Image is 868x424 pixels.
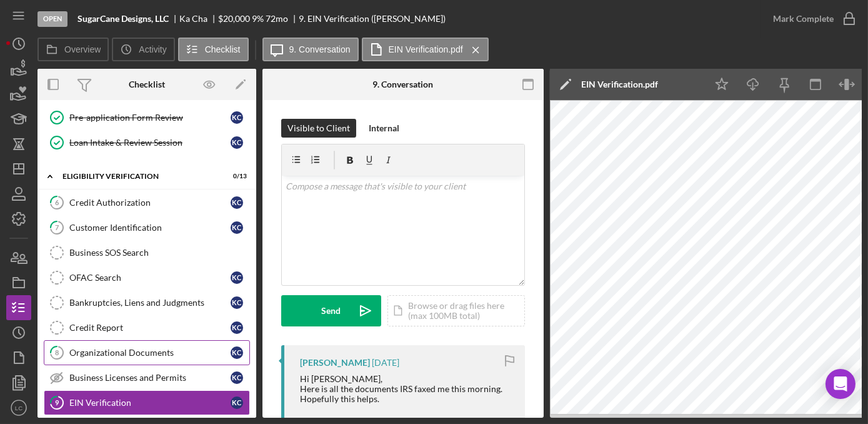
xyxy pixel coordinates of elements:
a: Business SOS Search [44,240,250,265]
div: K C [231,371,243,384]
div: Open Intercom Messenger [826,369,856,399]
div: K C [231,111,243,124]
text: LC [15,405,22,411]
a: 8Organizational DocumentsKC [44,340,250,365]
tspan: 6 [55,198,59,206]
button: Internal [362,119,406,138]
a: OFAC SearchKC [44,265,250,290]
div: K C [231,321,243,334]
tspan: 7 [55,223,59,231]
button: EIN Verification.pdf [362,38,489,61]
a: Pre-application Form ReviewKC [44,105,250,130]
div: K C [231,346,243,359]
div: Organizational Documents [69,348,231,358]
div: Visible to Client [287,119,350,138]
button: 9. Conversation [262,38,359,61]
div: 0 / 13 [224,173,247,180]
div: Business Licenses and Permits [69,373,231,383]
a: Credit ReportKC [44,315,250,340]
div: Bankruptcies, Liens and Judgments [69,298,231,308]
div: 72 mo [266,14,288,24]
a: 7Customer IdentificationKC [44,215,250,240]
div: Credit Authorization [69,198,231,208]
button: Checklist [178,38,249,61]
a: Business Licenses and PermitsKC [44,365,250,390]
div: Checklist [129,79,165,89]
button: Activity [112,38,174,61]
button: Overview [37,38,109,61]
div: Send [322,295,341,326]
label: Activity [139,44,166,54]
div: EIN Verification.pdf [581,79,658,89]
div: K C [231,221,243,234]
label: Overview [64,44,101,54]
div: Credit Report [69,323,231,333]
div: Business SOS Search [69,248,249,258]
div: K C [231,196,243,209]
label: Checklist [205,44,241,54]
div: Mark Complete [773,6,834,31]
div: Ka Cha [179,14,218,24]
button: Visible to Client [281,119,356,138]
label: 9. Conversation [289,44,351,54]
button: LC [6,395,31,420]
div: 9. EIN Verification ([PERSON_NAME]) [299,14,446,24]
a: 6Credit AuthorizationKC [44,190,250,215]
a: 9EIN VerificationKC [44,390,250,415]
a: Bankruptcies, Liens and JudgmentsKC [44,290,250,315]
label: EIN Verification.pdf [389,44,463,54]
div: Internal [369,119,399,138]
div: K C [231,271,243,284]
div: K C [231,136,243,149]
div: K C [231,296,243,309]
a: Loan Intake & Review SessionKC [44,130,250,155]
div: Hi [PERSON_NAME], Here is all the documents IRS faxed me this morning. Hopefully this helps. [300,374,512,404]
tspan: 8 [55,348,59,356]
div: EIN Verification [69,398,231,408]
span: $20,000 [218,13,250,24]
div: OFAC Search [69,273,231,283]
div: K C [231,396,243,409]
div: Customer Identification [69,223,231,233]
tspan: 9 [55,398,59,406]
div: 9 % [252,14,264,24]
time: 2025-10-01 16:59 [372,358,399,368]
div: 9. Conversation [373,79,434,89]
div: Loan Intake & Review Session [69,138,231,148]
div: [PERSON_NAME] [300,358,370,368]
div: Pre-application Form Review [69,113,231,123]
button: Mark Complete [761,6,862,31]
button: Send [281,295,381,326]
div: Eligibility Verification [62,173,216,180]
b: SugarCane Designs, LLC [77,14,169,24]
div: Open [37,11,67,27]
